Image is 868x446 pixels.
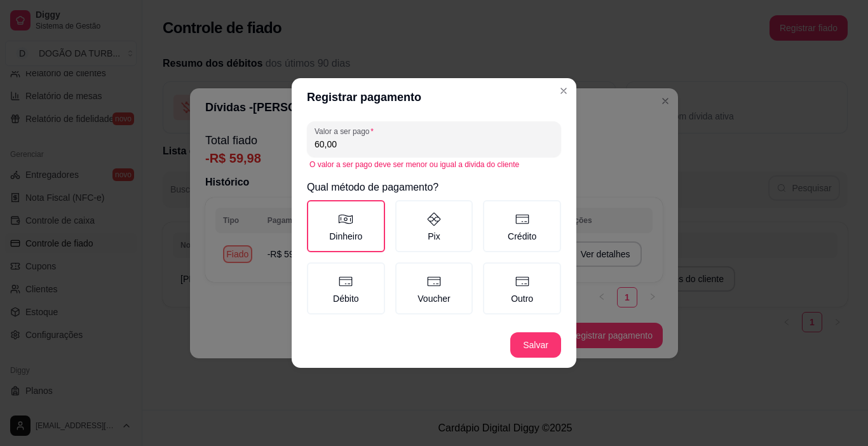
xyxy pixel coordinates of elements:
input: Valor a ser pago [315,138,553,151]
header: Registrar pagamento [292,78,576,116]
label: Voucher [395,262,473,314]
label: Dinheiro [307,200,385,252]
button: Close [553,81,574,101]
label: Valor a ser pago [315,126,378,137]
label: Pix [395,200,473,252]
label: Crédito [483,200,561,252]
label: Débito [307,262,385,314]
label: Outro [483,262,561,314]
button: Salvar [510,332,561,358]
div: O valor a ser pago deve ser menor ou igual a divida do cliente [309,159,559,170]
h2: Qual método de pagamento? [307,180,561,195]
